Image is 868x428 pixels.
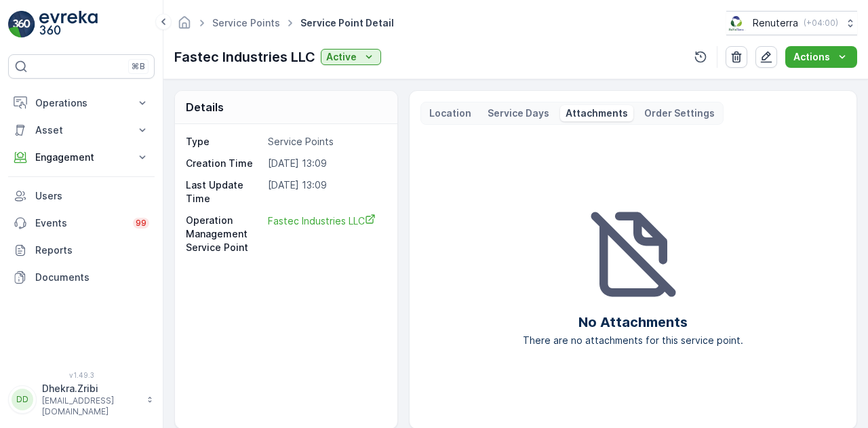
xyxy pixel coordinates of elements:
[8,371,155,379] span: v 1.49.3
[726,16,747,31] img: Screenshot_2024-07-26_at_13.33.01.png
[8,210,155,237] a: Events99
[753,16,798,30] p: Renuterra
[268,135,383,149] p: Service Points
[186,135,262,149] p: Type
[35,271,149,284] p: Documents
[804,18,838,28] p: ( +04:00 )
[268,157,383,170] p: [DATE] 13:09
[8,11,35,38] img: logo
[39,11,98,38] img: logo_light-DOdMpM7g.png
[321,49,381,65] button: Active
[42,382,140,395] p: Dhekra.Zribi
[523,334,743,347] p: There are no attachments for this service point.
[35,216,125,230] p: Events
[186,99,224,115] p: Details
[136,218,146,229] p: 99
[35,96,127,110] p: Operations
[268,214,383,254] a: Fastec Industries LLC
[566,106,628,120] p: Attachments
[8,90,155,117] button: Operations
[488,106,549,120] p: Service Days
[268,178,383,206] p: [DATE] 13:09
[298,16,397,30] span: Service Point Detail
[12,389,33,410] div: DD
[174,47,315,67] p: Fastec Industries LLC
[726,11,857,35] button: Renuterra(+04:00)
[8,182,155,210] a: Users
[177,20,192,32] a: Homepage
[186,178,262,206] p: Last Update Time
[429,106,471,120] p: Location
[35,123,127,137] p: Asset
[644,106,715,120] p: Order Settings
[326,50,357,64] p: Active
[268,215,376,227] span: Fastec Industries LLC
[35,244,149,257] p: Reports
[186,157,262,170] p: Creation Time
[35,189,149,203] p: Users
[42,395,140,417] p: [EMAIL_ADDRESS][DOMAIN_NAME]
[8,237,155,264] a: Reports
[132,61,145,72] p: ⌘B
[785,46,857,68] button: Actions
[8,382,155,417] button: DDDhekra.Zribi[EMAIL_ADDRESS][DOMAIN_NAME]
[8,264,155,291] a: Documents
[8,117,155,144] button: Asset
[793,50,830,64] p: Actions
[212,17,280,28] a: Service Points
[578,312,688,332] h2: No Attachments
[186,214,262,254] p: Operation Management Service Point
[8,144,155,171] button: Engagement
[35,151,127,164] p: Engagement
